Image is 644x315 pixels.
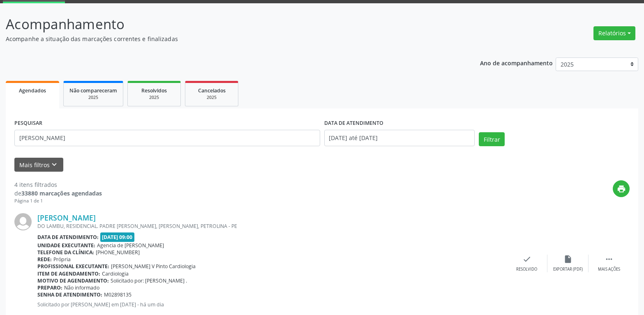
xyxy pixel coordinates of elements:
[598,267,620,272] div: Mais ações
[14,130,320,146] input: Nome, código do beneficiário ou CPF
[593,26,635,40] button: Relatórios
[553,267,583,272] div: Exportar (PDF)
[37,270,100,277] b: Item de agendamento:
[324,117,383,130] label: DATA DE ATENDIMENTO
[21,189,102,197] strong: 33880 marcações agendadas
[516,267,537,272] div: Resolvido
[19,87,46,94] span: Agendados
[141,87,167,94] span: Resolvidos
[191,94,232,101] div: 2025
[14,158,63,172] button: Mais filtroskeyboard_arrow_down
[613,180,630,197] button: print
[37,223,506,230] div: DO LAMBU, RESIDENCIAL. PADRE [PERSON_NAME], [PERSON_NAME], PETROLINA - PE
[104,291,132,298] span: M02898135
[69,87,117,94] span: Não compareceram
[479,132,505,146] button: Filtrar
[324,130,475,146] input: Selecione um intervalo
[50,160,59,169] i: keyboard_arrow_down
[14,117,42,130] label: PESQUISAR
[14,180,102,189] div: 4 itens filtrados
[14,189,102,198] div: de
[563,255,572,264] i: insert_drive_file
[6,34,448,43] p: Acompanhe a situação das marcações correntes e finalizadas
[37,263,109,270] b: Profissional executante:
[111,277,187,284] span: Solicitado por: [PERSON_NAME] .
[96,249,140,256] span: [PHONE_NUMBER]
[37,234,99,241] b: Data de atendimento:
[100,232,135,242] span: [DATE] 09:00
[37,277,109,284] b: Motivo de agendamento:
[37,249,94,256] b: Telefone da clínica:
[617,184,626,193] i: print
[37,256,52,263] b: Rede:
[37,242,95,249] b: Unidade executante:
[69,94,117,101] div: 2025
[198,87,226,94] span: Cancelados
[14,213,32,230] img: img
[37,284,62,291] b: Preparo:
[37,213,96,222] a: [PERSON_NAME]
[64,284,99,291] span: Não informado
[522,255,531,264] i: check
[480,57,553,68] p: Ano de acompanhamento
[53,256,71,263] span: Própria
[6,14,448,34] p: Acompanhamento
[111,263,196,270] span: [PERSON_NAME] V Pinto Cardiologia
[102,270,129,277] span: Cardiologia
[37,291,102,298] b: Senha de atendimento:
[97,242,164,249] span: Agencia de [PERSON_NAME]
[134,94,175,101] div: 2025
[37,301,506,308] p: Solicitado por [PERSON_NAME] em [DATE] - há um dia
[14,198,102,205] div: Página 1 de 1
[605,255,614,264] i: 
